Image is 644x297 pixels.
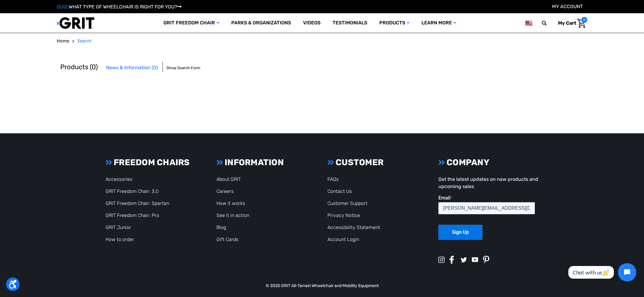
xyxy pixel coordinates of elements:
img: Cart [577,19,586,28]
a: Careers [216,188,234,194]
p: © 2025 GRIT All-Terrain Wheelchair and Mobility Equipment [102,283,542,289]
a: Hide Search Form [166,62,200,72]
a: GRIT Junior [106,224,131,230]
nav: Breadcrumb [57,38,587,45]
a: Search [77,38,92,45]
a: Gift Cards [216,237,238,242]
a: About GRIT [216,176,241,182]
img: instagram [438,257,445,263]
img: youtube [472,257,478,262]
span: Home [57,38,69,44]
a: Accessibility Statement [327,224,380,230]
h3: INFORMATION [216,157,317,168]
span: Search [77,38,92,44]
a: Account Login [327,237,359,242]
input: Search [545,17,554,29]
iframe: Tidio Chat [562,258,641,286]
a: GRIT Freedom Chair [157,13,225,33]
span: Products (0) [60,63,98,71]
span: Show Search Form [166,65,200,71]
a: Home [57,38,69,45]
a: GRIT Freedom Chair: Spartan [106,200,169,206]
img: facebook [450,256,454,264]
img: pinterest [483,256,489,264]
a: How it works [216,200,245,206]
span: QUIZ: [57,4,69,10]
a: GRIT Freedom Chair: Pro [106,212,159,218]
a: Privacy Notice [327,212,360,218]
a: Products [373,13,415,33]
a: Account [552,4,583,9]
a: How to order [106,237,134,242]
a: FAQs [327,176,339,182]
iframe: Form 0 [438,195,538,250]
h3: CUSTOMER [327,157,428,168]
a: Videos [297,13,327,33]
a: Customer Support [327,200,368,206]
a: Contact Us [327,188,352,194]
span: News & Information (0) [106,65,158,70]
p: Get the latest updates on new products and upcoming sales [438,176,538,190]
h3: COMPANY [438,157,538,168]
a: Learn More [415,13,462,33]
a: Cart with 0 items [554,17,587,29]
a: Parks & Organizations [225,13,297,33]
a: See it in action [216,212,249,218]
a: Blog [216,224,226,230]
img: GRIT All-Terrain Wheelchair and Mobility Equipment [57,17,94,29]
img: us.png [525,19,532,27]
a: QUIZ:WHAT TYPE OF WHEELCHAIR IS RIGHT FOR YOU? [57,4,182,10]
a: Accessories [106,176,132,182]
a: Testimonials [327,13,373,33]
span: My Cart [558,20,576,26]
img: twitter [461,257,467,262]
h3: FREEDOM CHAIRS [106,157,206,168]
a: GRIT Freedom Chair: 3.0 [106,188,159,194]
span: 0 [581,17,587,23]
